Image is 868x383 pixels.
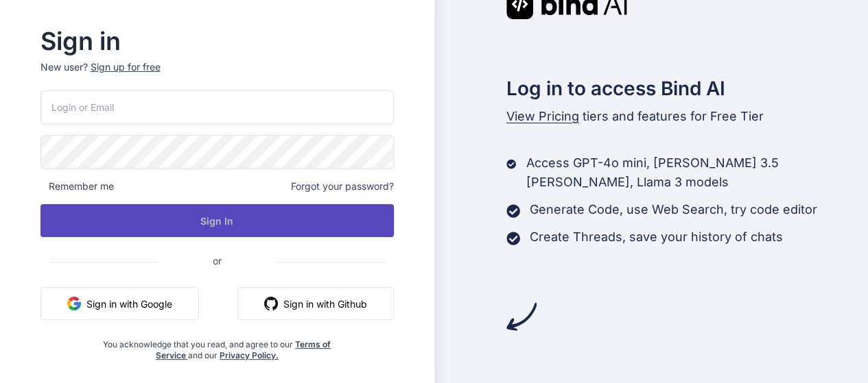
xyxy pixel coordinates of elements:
span: or [158,244,277,277]
input: Login or Email [40,90,394,124]
p: Access GPT-4o mini, [PERSON_NAME] 3.5 [PERSON_NAME], Llama 3 models [526,153,868,192]
a: Privacy Policy. [220,350,279,360]
a: Terms of Service [156,339,331,360]
button: Sign in with Google [40,287,199,320]
span: Remember me [40,180,114,193]
p: Create Threads, save your history of chats [530,227,783,247]
div: You acknowledge that you read, and agree to our and our [99,331,335,361]
span: Forgot your password? [291,180,394,193]
img: arrow [506,301,537,332]
p: New user? [40,60,394,90]
img: google [67,297,81,310]
button: Sign In [40,204,394,237]
span: View Pricing [506,109,579,123]
p: Generate Code, use Web Search, try code editor [530,200,817,219]
div: Sign up for free [91,60,161,74]
h2: Sign in [40,30,394,52]
img: github [264,297,278,310]
button: Sign in with Github [237,287,394,320]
